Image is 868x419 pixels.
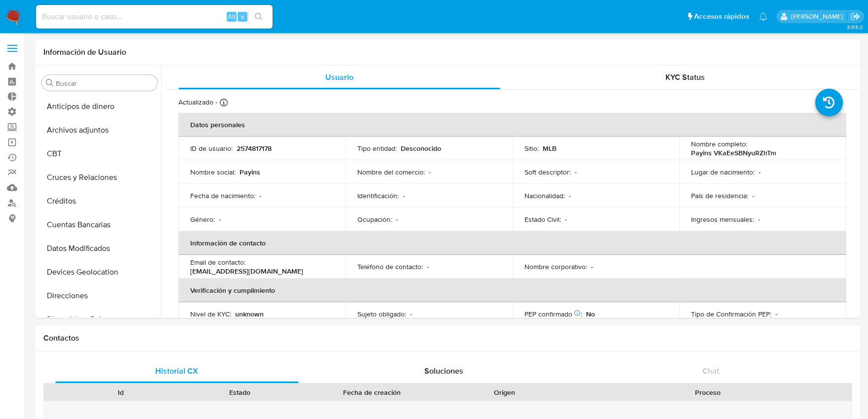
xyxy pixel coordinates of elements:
p: ID de usuario : [190,144,233,153]
div: Estado [187,387,293,397]
p: No [586,310,595,318]
p: Identificación : [357,191,399,200]
button: Datos Modificados [38,237,161,260]
input: Buscar usuario o caso... [36,10,273,23]
span: Soluciones [424,365,463,377]
span: KYC Status [665,71,705,83]
p: [EMAIL_ADDRESS][DOMAIN_NAME] [190,267,303,276]
span: Chat [702,365,719,377]
button: Direcciones [38,284,161,308]
a: Salir [850,11,861,22]
p: - [752,191,754,200]
span: Accesos rápidos [694,11,749,22]
p: - [569,191,571,200]
input: Buscar [56,79,153,88]
p: - [759,168,761,176]
p: - [403,191,405,200]
button: Anticipos de dinero [38,95,161,118]
div: Id [68,387,174,397]
p: - [591,262,593,271]
button: Cruces y Relaciones [38,166,161,189]
p: Sitio : [524,144,539,153]
button: CBT [38,142,161,166]
p: Ingresos mensuales : [691,215,754,224]
p: MLB [543,144,556,153]
p: Fecha de nacimiento : [190,191,255,200]
p: Actualizado - [178,98,217,107]
button: Créditos [38,189,161,213]
p: - [259,191,261,200]
p: Tipo entidad : [357,144,397,153]
button: Buscar [46,79,54,87]
p: Sujeto obligado : [357,310,406,318]
p: Nombre social : [190,168,236,176]
p: sandra.chabay@mercadolibre.com [791,12,847,21]
p: - [427,262,429,271]
p: - [219,215,221,224]
p: Payins VKaEeSBNyuRZhTm [691,148,776,157]
th: Información de contacto [178,231,846,255]
p: - [410,310,412,318]
p: - [396,215,398,224]
p: Nombre corporativo : [524,262,587,271]
p: Teléfono de contacto : [357,262,423,271]
p: Email de contacto : [190,258,245,267]
div: Fecha de creación [306,387,438,397]
p: unknown [235,310,264,318]
p: Nombre del comercio : [357,168,425,176]
p: 2574817178 [237,144,272,153]
p: Lugar de nacimiento : [691,168,755,176]
span: Historial CX [155,365,198,377]
span: s [241,12,244,21]
p: - [429,168,431,176]
p: Género : [190,215,215,224]
p: - [575,168,577,176]
p: Nacionalidad : [524,191,565,200]
p: Nivel de KYC : [190,310,231,318]
p: Nombre completo : [691,140,747,148]
p: Tipo de Confirmación PEP : [691,310,771,318]
p: Desconocido [401,144,441,153]
div: Origen [451,387,557,397]
p: - [565,215,567,224]
button: Cuentas Bancarias [38,213,161,237]
p: Payins [240,168,260,176]
th: Verificación y cumplimiento [178,279,846,302]
h1: Contactos [43,333,852,343]
p: Estado Civil : [524,215,561,224]
button: Devices Geolocation [38,260,161,284]
span: Alt [228,12,236,21]
p: Ocupación : [357,215,392,224]
th: Datos personales [178,113,846,137]
span: Usuario [325,71,353,83]
p: PEP confirmado : [524,310,582,318]
button: Dispositivos Point [38,308,161,331]
p: País de residencia : [691,191,748,200]
p: - [775,310,777,318]
button: Archivos adjuntos [38,118,161,142]
p: - [758,215,760,224]
h1: Información de Usuario [43,47,126,57]
button: search-icon [248,10,269,24]
div: Proceso [571,387,845,397]
a: Notificaciones [759,12,767,21]
p: Soft descriptor : [524,168,571,176]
